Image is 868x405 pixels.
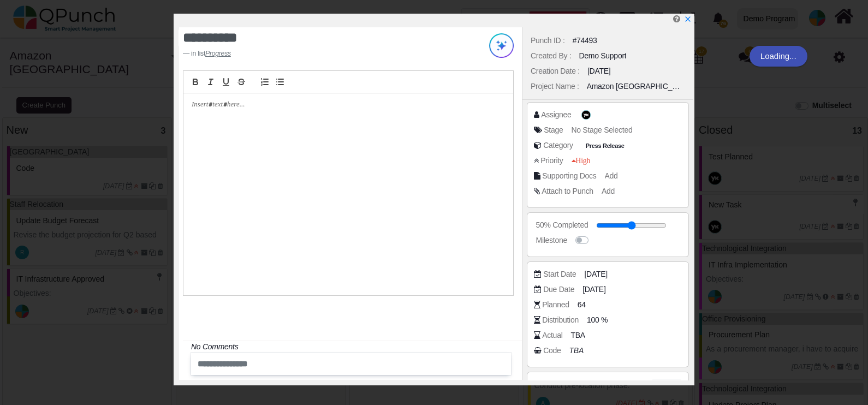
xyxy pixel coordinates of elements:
div: Priority [540,155,563,166]
span: 100 % [587,314,608,326]
div: Start Date [543,269,576,280]
div: 50% Completed [536,219,588,231]
div: Milestone [536,235,567,246]
div: Creation Date : [531,65,580,77]
span: No Stage Selected [571,126,632,134]
div: Attach to Punch [542,186,593,197]
button: Update [651,379,682,394]
span: Add [605,171,618,180]
div: Project Name : [531,81,579,92]
div: Created By : [531,50,571,62]
span: High [572,157,591,164]
span: [DATE] [582,284,605,295]
span: TBA [570,330,585,341]
img: avatar [581,110,591,120]
i: No Comments [191,342,238,351]
div: Code [543,345,561,356]
div: #74493 [573,35,597,46]
div: Assignee [541,109,571,121]
span: Add [602,187,615,195]
div: Loading... [750,46,807,67]
div: Punch ID : [531,35,565,46]
span: Press Release [583,141,627,151]
span: 64 [578,299,586,311]
footer: in list [183,49,456,58]
u: Progress [205,50,231,57]
span: [DATE] [584,269,607,280]
div: Supporting Docs [542,170,596,182]
i: TBA [569,346,584,355]
div: Planned [542,299,569,311]
cite: Source Title [205,50,231,57]
div: Stage [544,124,563,136]
img: Try writing with AI [489,33,514,58]
div: Demo Support [579,50,626,62]
div: Distribution [542,314,579,326]
div: [DATE] [587,65,610,77]
div: Due Date [543,284,574,295]
a: x [684,15,692,23]
div: Actual [542,330,562,341]
i: Edit Punch [673,15,680,23]
div: Amazon [GEOGRAPHIC_DATA] [587,81,685,92]
span: Yaasar [581,110,591,120]
div: Category [543,140,573,151]
svg: x [684,15,692,23]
